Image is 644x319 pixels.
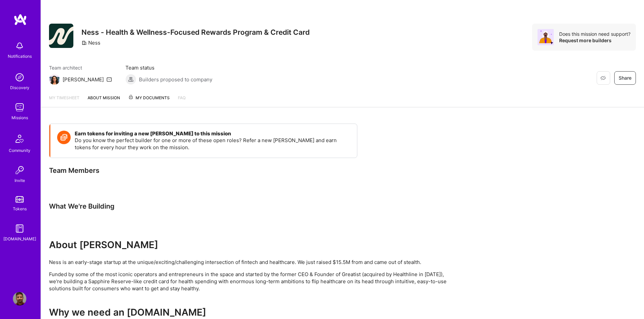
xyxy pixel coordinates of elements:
[139,76,212,83] span: Builders proposed to company
[614,71,636,85] button: Share
[88,94,120,107] a: About Mission
[125,64,212,71] span: Team status
[13,101,26,114] img: teamwork
[11,131,28,147] img: Community
[559,37,630,44] div: Request more builders
[559,31,630,37] div: Does this mission need support?
[57,131,71,144] img: Token icon
[81,39,100,46] div: Ness
[75,137,350,151] p: Do you know the perfect builder for one or more of these open roles? Refer a new [PERSON_NAME] an...
[11,292,28,305] a: User Avatar
[13,39,26,53] img: bell
[49,64,112,71] span: Team architect
[13,292,26,305] img: User Avatar
[16,196,24,203] img: tokens
[49,74,60,85] img: Team Architect
[14,14,27,26] img: logo
[106,77,112,82] i: icon Mail
[49,202,455,211] div: What We're Building
[49,24,73,48] img: Company Logo
[8,53,32,60] div: Notifications
[81,28,310,36] h3: Ness - Health & Wellness-Focused Rewards Program & Credit Card
[63,76,104,83] div: [PERSON_NAME]
[10,84,29,91] div: Discovery
[13,205,27,212] div: Tokens
[49,94,79,107] a: My timesheet
[49,239,455,250] h2: About [PERSON_NAME]
[49,259,455,266] p: Ness is an early-stage startup at the unique/exciting/challenging intersection of fintech and hea...
[49,307,455,318] h2: Why we need an [DOMAIN_NAME]
[538,29,554,45] img: Avatar
[13,222,26,235] img: guide book
[178,94,186,107] a: FAQ
[3,235,36,242] div: [DOMAIN_NAME]
[49,166,357,175] div: Team Members
[15,177,25,184] div: Invite
[128,94,170,102] span: My Documents
[11,114,28,121] div: Missions
[49,271,455,299] p: Funded by some of the most iconic operators and entrepreneurs in the space and started by the for...
[619,75,631,81] span: Share
[128,94,170,107] a: My Documents
[81,40,87,46] i: icon CompanyGray
[75,131,350,137] h4: Earn tokens for inviting a new [PERSON_NAME] to this mission
[9,147,30,154] div: Community
[125,74,136,85] img: Builders proposed to company
[13,71,26,84] img: discovery
[600,75,606,81] i: icon EyeClosed
[13,163,26,177] img: Invite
